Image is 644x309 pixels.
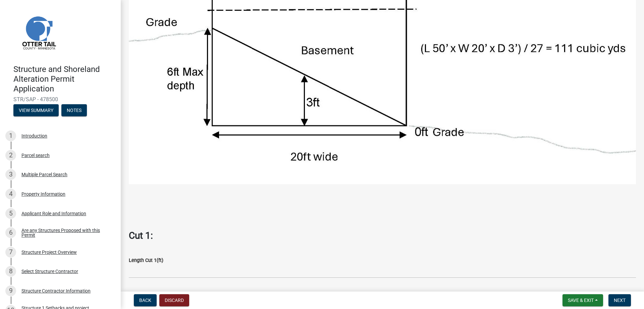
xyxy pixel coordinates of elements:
button: Back [134,294,157,306]
div: 2 [5,150,16,161]
button: Save & Exit [562,294,603,306]
div: 1 [5,130,16,141]
div: 8 [5,266,16,277]
label: Length Cut 1(ft) [129,258,163,263]
div: Select Structure Contractor [21,269,78,274]
div: 3 [5,169,16,180]
div: Property Information [21,192,65,196]
button: Next [608,294,631,306]
img: Otter Tail County, Minnesota [13,7,64,57]
div: Applicant Role and Information [21,211,86,216]
div: Structure Project Overview [21,250,77,255]
div: Introduction [21,133,47,138]
div: Parcel search [21,153,50,158]
span: Back [139,298,151,303]
div: 9 [5,285,16,296]
span: Next [614,298,626,303]
h4: Structure and Shoreland Alteration Permit Application [13,65,115,93]
button: View Summary [13,104,59,116]
span: Save & Exit [568,298,594,303]
strong: Cut 1: [129,230,153,241]
div: Structure Contractor Information [21,288,91,293]
button: Discard [159,294,189,306]
div: 6 [5,227,16,238]
div: 7 [5,247,16,258]
div: Are any Structures Proposed with this Permit [21,228,110,237]
button: Notes [61,104,87,116]
wm-modal-confirm: Notes [61,108,87,114]
wm-modal-confirm: Summary [13,108,59,114]
div: Multiple Parcel Search [21,172,67,177]
span: STR/SAP - 478500 [13,96,107,103]
div: 5 [5,208,16,219]
div: 4 [5,189,16,199]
